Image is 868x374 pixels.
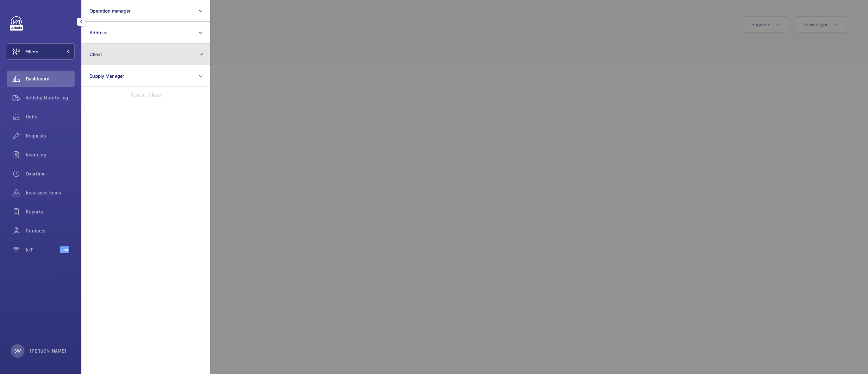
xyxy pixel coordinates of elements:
[26,113,75,120] span: Units
[7,43,75,60] button: Filters
[26,151,75,158] span: Invoicing
[26,227,75,234] span: Contacts
[26,208,75,215] span: Reports
[14,348,21,354] p: SW
[26,94,75,101] span: Activity Monitoring
[25,48,38,55] span: Filters
[26,75,75,82] span: Dashboard
[26,189,75,196] span: Insurance items
[26,170,75,177] span: Overtime
[26,246,60,253] span: IoT
[30,348,66,354] p: [PERSON_NAME]
[60,246,69,253] span: Beta
[26,132,75,139] span: Requests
